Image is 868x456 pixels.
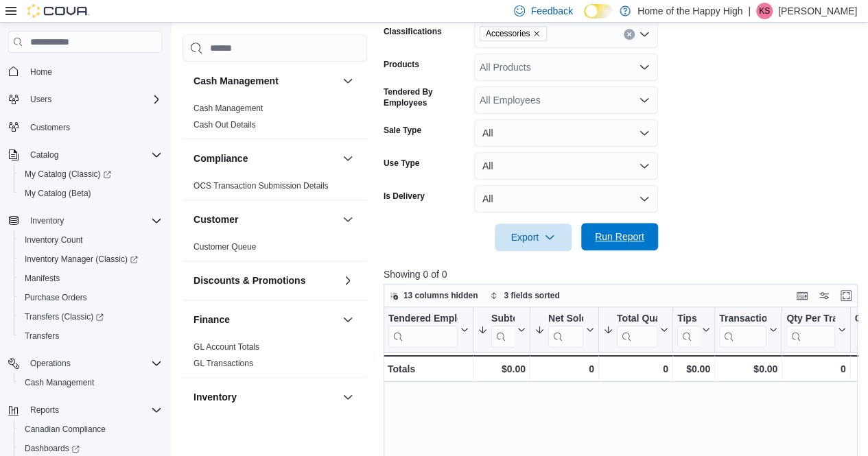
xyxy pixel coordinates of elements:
button: Finance [340,311,356,328]
a: Transfers (Classic) [19,309,109,325]
button: Canadian Compliance [14,420,167,439]
button: Reports [3,400,167,420]
h3: Cash Management [193,74,279,88]
button: Catalog [25,147,64,163]
div: Transaction Average [719,313,766,326]
button: Users [25,91,57,108]
button: All [474,152,658,180]
span: 13 columns hidden [403,290,478,301]
span: Dashboards [25,443,80,454]
p: [PERSON_NAME] [778,3,857,19]
span: My Catalog (Classic) [25,169,111,180]
h3: Customer [193,213,238,226]
span: Transfers (Classic) [19,309,162,325]
button: Inventory [340,389,356,405]
span: Reports [25,402,162,418]
a: Inventory Manager (Classic) [14,250,167,269]
p: Showing 0 of 0 [384,267,863,281]
span: Inventory Manager (Classic) [19,251,162,267]
button: Inventory [25,213,69,229]
span: Inventory Manager (Classic) [25,254,138,265]
span: Home [30,67,52,77]
span: Users [25,91,162,108]
button: My Catalog (Beta) [14,184,167,203]
button: Cash Management [14,373,167,392]
span: Manifests [19,270,162,287]
div: Total Quantity [617,313,657,348]
div: 0 [603,361,668,377]
button: Catalog [3,145,167,165]
button: Cash Management [340,73,356,89]
label: Tendered By Employees [384,86,469,108]
a: OCS Transaction Submission Details [193,181,329,191]
h3: Discounts & Promotions [193,274,305,287]
span: Dark Mode [584,19,585,19]
button: Inventory [193,390,337,404]
input: Dark Mode [584,4,613,19]
span: Cash Management [193,103,263,114]
button: Discounts & Promotions [340,272,356,289]
span: Catalog [25,147,162,163]
div: Finance [183,339,367,377]
button: 13 columns hidden [384,287,484,304]
a: My Catalog (Beta) [19,185,97,202]
span: Manifests [25,273,60,284]
button: 3 fields sorted [484,287,565,304]
div: Qty Per Transaction [786,313,834,326]
span: OCS Transaction Submission Details [193,180,329,191]
div: Tendered Employee [388,313,458,326]
div: Totals [388,361,469,377]
span: Purchase Orders [25,292,87,303]
span: Customers [25,119,162,136]
button: Purchase Orders [14,288,167,307]
span: Catalog [30,149,58,160]
span: 3 fields sorted [504,290,559,301]
div: Tips [677,313,699,348]
span: Customers [30,122,70,133]
button: Compliance [340,150,356,167]
span: Purchase Orders [19,289,162,306]
p: | [748,3,751,19]
img: Cova [27,4,89,18]
span: Transfers [25,331,59,341]
a: Home [25,64,58,80]
span: Accessories [486,27,530,40]
a: Inventory Manager (Classic) [19,251,143,267]
a: Manifests [19,270,65,287]
label: Use Type [384,158,419,169]
button: Qty Per Transaction [786,313,845,348]
span: Customer Queue [193,241,256,252]
span: Home [25,62,162,80]
span: Export [503,224,563,251]
a: Cash Management [19,374,99,391]
span: GL Account Totals [193,341,259,352]
h3: Inventory [193,390,237,404]
div: Total Quantity [617,313,657,326]
h3: Compliance [193,152,248,165]
a: GL Account Totals [193,342,259,352]
div: Tendered Employee [388,313,458,348]
span: My Catalog (Classic) [19,166,162,182]
div: Subtotal [491,313,515,348]
button: Reports [25,402,64,418]
label: Is Delivery [384,191,425,202]
button: Net Sold [535,313,594,348]
span: Inventory Count [19,232,162,248]
button: Operations [3,354,167,373]
button: Inventory [3,211,167,230]
div: Kelsey Short [756,3,773,19]
button: Tendered Employee [388,313,469,348]
button: Home [3,61,167,81]
span: Canadian Compliance [25,424,106,435]
span: GL Transactions [193,358,253,369]
span: Inventory [25,213,162,229]
button: Remove Accessories from selection in this group [532,29,541,38]
span: Reports [30,405,59,416]
p: Home of the Happy High [637,3,742,19]
a: My Catalog (Classic) [14,165,167,184]
button: Transfers [14,326,167,346]
span: Run Report [595,230,644,243]
span: KS [759,3,770,19]
button: Open list of options [639,29,650,40]
div: $0.00 [478,361,526,377]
